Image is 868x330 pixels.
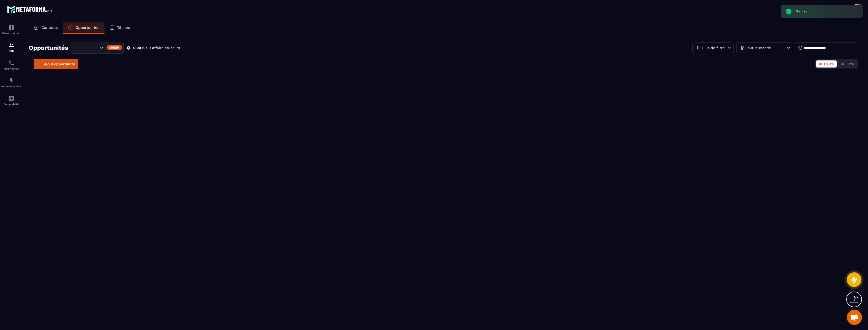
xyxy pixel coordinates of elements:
[41,25,58,30] p: Contacts
[8,78,14,84] img: automations
[1,74,21,92] a: automationsautomationsAutomatisations
[1,56,21,74] a: schedulerschedulerPlanificateur
[29,43,68,53] h2: Opportunités
[8,25,14,31] img: formation
[34,59,78,69] button: Ajout opportunité
[816,60,837,68] button: Carte
[847,310,862,325] a: Ouvrir le chat
[8,60,14,66] img: scheduler
[106,45,122,50] div: Créer
[8,42,14,48] img: formation
[837,60,857,68] button: Liste
[29,22,63,34] a: Contacts
[104,22,135,34] a: Tâches
[63,22,104,34] a: Opportunités
[133,46,145,50] p: 0,00 €
[1,21,21,38] a: formationformationTableau de bord
[75,45,98,51] input: Search for option
[1,85,21,88] p: Automatisations
[1,92,21,109] a: accountantaccountantComptabilité
[8,95,14,101] img: accountant
[1,67,21,70] p: Planificateur
[44,61,75,67] span: Ajout opportunité
[146,46,147,50] p: •
[1,32,21,35] p: Tableau de bord
[75,25,99,30] p: Opportunités
[824,62,834,66] span: Carte
[149,46,180,50] p: 0 affaire en cours
[702,46,725,50] p: Plus de filtre
[7,5,52,14] img: logo
[1,50,21,52] p: CRM
[71,42,124,54] div: Search for option
[846,62,854,66] span: Liste
[117,25,130,30] p: Tâches
[746,46,771,50] p: Tout le monde
[1,103,21,105] p: Comptabilité
[1,38,21,56] a: formationformationCRM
